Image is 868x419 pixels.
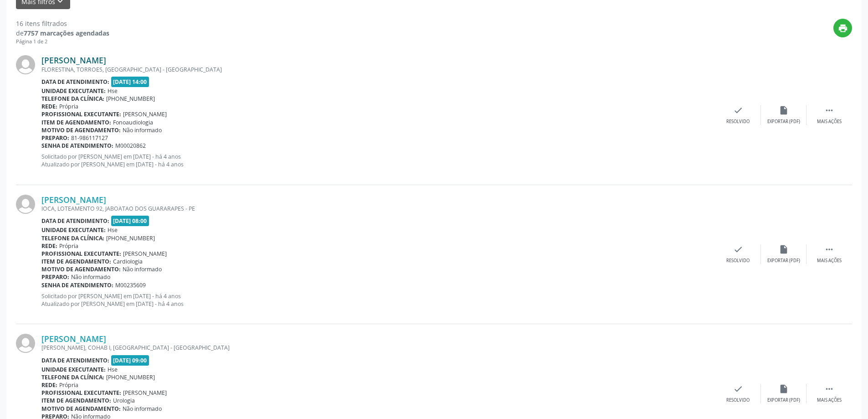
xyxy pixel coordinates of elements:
div: FLORESTINA, TORROES, [GEOGRAPHIC_DATA] - [GEOGRAPHIC_DATA] [41,66,715,73]
b: Senha de atendimento: [41,281,113,289]
b: Telefone da clínica: [41,95,104,103]
div: 16 itens filtrados [16,19,109,28]
i: insert_drive_file [779,244,789,254]
b: Unidade executante: [41,226,106,234]
img: img [16,334,35,353]
div: Resolvido [726,397,750,403]
img: img [16,55,35,74]
span: Urologia [113,397,135,404]
b: Telefone da clínica: [41,234,104,242]
div: Exportar (PDF) [767,119,800,125]
button: print [833,19,852,37]
div: de [16,28,109,38]
span: M00020862 [115,142,146,150]
b: Unidade executante: [41,87,106,95]
div: Exportar (PDF) [767,397,800,403]
div: Resolvido [726,119,750,125]
div: Exportar (PDF) [767,258,800,264]
span: M00235609 [115,281,146,289]
b: Preparo: [41,134,69,142]
i: check [733,244,743,254]
a: [PERSON_NAME] [41,334,106,344]
span: Hse [108,226,118,234]
b: Preparo: [41,273,69,281]
span: Hse [108,87,118,95]
a: [PERSON_NAME] [41,55,106,65]
a: [PERSON_NAME] [41,195,106,205]
b: Data de atendimento: [41,357,109,364]
span: Fonoaudiologia [113,119,153,126]
b: Senha de atendimento: [41,142,113,150]
span: [DATE] 14:00 [111,77,149,87]
span: [PHONE_NUMBER] [106,95,155,103]
span: [PHONE_NUMBER] [106,234,155,242]
b: Motivo de agendamento: [41,265,121,273]
span: Própria [59,103,78,110]
div: Página 1 de 2 [16,38,109,46]
span: [DATE] 08:00 [111,216,149,226]
span: Cardiologia [113,258,143,265]
b: Profissional executante: [41,389,121,397]
i:  [824,244,834,254]
b: Item de agendamento: [41,397,111,404]
i: print [838,23,848,33]
p: Solicitado por [PERSON_NAME] em [DATE] - há 4 anos Atualizado por [PERSON_NAME] em [DATE] - há 4 ... [41,292,715,308]
span: [PHONE_NUMBER] [106,373,155,381]
p: Solicitado por [PERSON_NAME] em [DATE] - há 4 anos Atualizado por [PERSON_NAME] em [DATE] - há 4 ... [41,153,715,168]
div: [PERSON_NAME], COHAB I, [GEOGRAPHIC_DATA] - [GEOGRAPHIC_DATA] [41,344,715,352]
div: IOCA, LOTEAMENTO 92, JABOATAO DOS GUARARAPES - PE [41,205,715,212]
b: Item de agendamento: [41,258,111,265]
div: Mais ações [817,397,842,403]
div: Resolvido [726,258,750,264]
span: Não informado [123,126,162,134]
span: [DATE] 09:00 [111,355,149,366]
i: insert_drive_file [779,384,789,394]
b: Unidade executante: [41,366,106,373]
span: [PERSON_NAME] [123,110,167,118]
b: Item de agendamento: [41,119,111,126]
span: Hse [108,366,118,373]
span: 81-986117127 [71,134,108,142]
div: Mais ações [817,258,842,264]
b: Profissional executante: [41,110,121,118]
b: Rede: [41,242,57,250]
span: Própria [59,381,78,389]
b: Rede: [41,103,57,110]
div: Mais ações [817,119,842,125]
b: Motivo de agendamento: [41,405,121,413]
i: check [733,384,743,394]
span: Não informado [71,273,110,281]
strong: 7757 marcações agendadas [24,29,109,37]
i: check [733,105,743,115]
span: [PERSON_NAME] [123,389,167,397]
img: img [16,195,35,214]
i:  [824,384,834,394]
b: Motivo de agendamento: [41,126,121,134]
b: Rede: [41,381,57,389]
span: Não informado [123,405,162,413]
b: Data de atendimento: [41,78,109,86]
b: Data de atendimento: [41,217,109,225]
b: Profissional executante: [41,250,121,258]
i:  [824,105,834,115]
i: insert_drive_file [779,105,789,115]
b: Telefone da clínica: [41,373,104,381]
span: [PERSON_NAME] [123,250,167,258]
span: Não informado [123,265,162,273]
span: Própria [59,242,78,250]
